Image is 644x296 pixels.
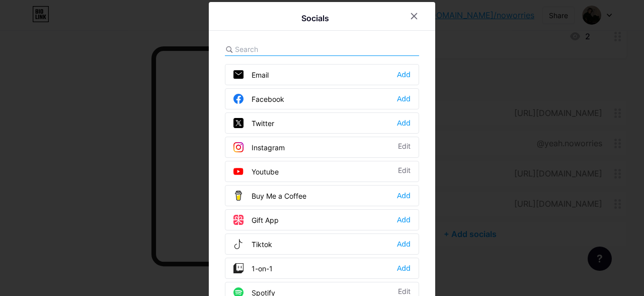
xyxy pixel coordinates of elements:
[397,239,411,249] div: Add
[398,142,411,152] div: Edit
[233,142,285,152] div: Instagram
[397,215,411,225] div: Add
[398,166,411,176] div: Edit
[233,70,269,80] div: Email
[233,215,279,225] div: Gift App
[233,191,306,201] div: Buy Me a Coffee
[301,12,329,24] div: Socials
[397,118,411,128] div: Add
[233,239,272,249] div: Tiktok
[233,166,279,176] div: Youtube
[233,118,274,128] div: Twitter
[397,94,411,104] div: Add
[397,70,411,80] div: Add
[233,94,284,104] div: Facebook
[233,263,273,273] div: 1-on-1
[235,44,346,54] input: Search
[397,191,411,201] div: Add
[397,263,411,273] div: Add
